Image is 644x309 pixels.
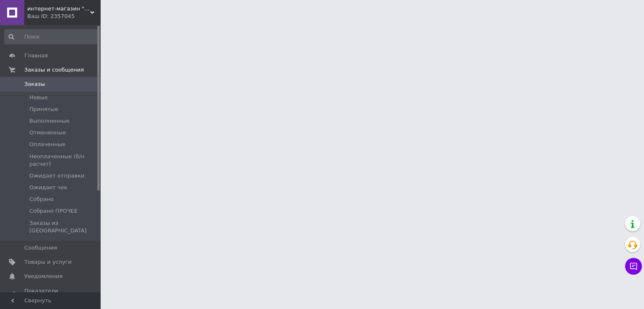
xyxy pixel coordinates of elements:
[29,117,70,125] span: Выполненные
[24,244,57,252] span: Сообщения
[24,52,48,59] span: Главная
[29,153,98,168] span: Неоплаченные (б/н расчет)
[29,207,78,215] span: Собрано ПРОЧЕЕ
[24,287,78,302] span: Показатели работы компании
[29,184,68,191] span: Ожидает чек
[29,129,66,136] span: Отмененные
[24,258,72,266] span: Товары и услуги
[29,172,84,180] span: Ожидает отправки
[29,196,54,203] span: Собрано
[625,258,642,275] button: Чат с покупателем
[24,66,84,74] span: Заказы и сообщения
[29,219,98,234] span: Заказы из [GEOGRAPHIC_DATA]
[24,80,45,88] span: Заказы
[27,5,90,13] span: интернет-магазин "Деко"
[27,13,101,20] div: Ваш ID: 2357045
[4,29,99,44] input: Поиск
[29,94,48,101] span: Новые
[29,141,65,148] span: Оплаченные
[29,106,58,113] span: Принятые
[24,273,62,280] span: Уведомления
